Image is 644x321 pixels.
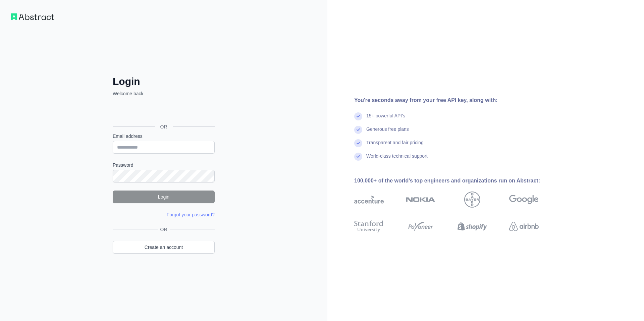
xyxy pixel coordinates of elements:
[113,191,215,203] button: Login
[354,112,362,120] img: check mark
[354,177,560,185] div: 100,000+ of the world's top engineers and organizations run on Abstract:
[406,219,435,234] img: payoneer
[366,153,428,166] div: World-class technical support
[509,192,539,208] img: google
[354,192,384,208] img: accenture
[113,162,215,168] label: Password
[458,219,487,234] img: shopify
[354,96,560,104] div: You're seconds away from your free API key, along with:
[113,75,215,88] h2: Login
[354,219,384,234] img: stanford university
[354,153,362,161] img: check mark
[366,139,424,153] div: Transparent and fair pricing
[366,112,405,126] div: 15+ powerful API's
[113,133,215,140] label: Email address
[509,219,539,234] img: airbnb
[158,226,170,233] span: OR
[113,241,215,254] a: Create an account
[11,13,54,20] img: Workflow
[167,212,215,217] a: Forgot your password?
[113,90,215,97] p: Welcome back
[406,192,435,208] img: nokia
[464,192,480,208] img: bayer
[155,123,173,130] span: OR
[354,139,362,147] img: check mark
[366,126,409,139] div: Generous free plans
[354,126,362,134] img: check mark
[109,104,217,119] iframe: Botón Iniciar sesión con Google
